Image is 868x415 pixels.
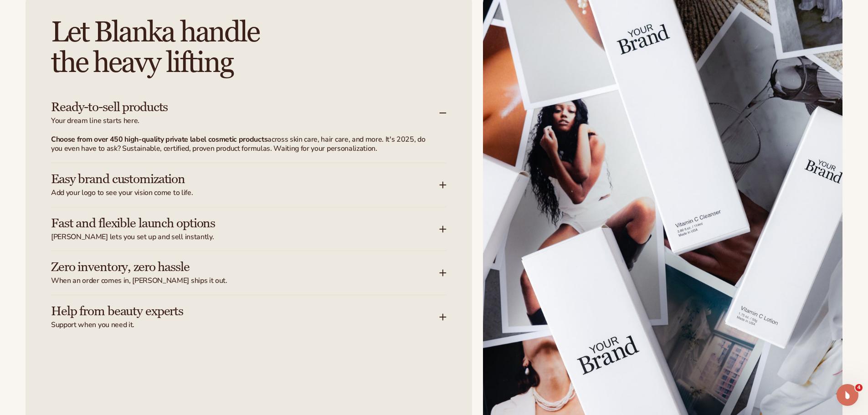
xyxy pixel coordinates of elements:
[837,384,858,406] iframe: Intercom live chat
[51,17,447,78] h2: Let Blanka handle the heavy lifting
[51,216,412,231] h3: Fast and flexible launch options
[51,260,412,274] h3: Zero inventory, zero hassle
[51,232,439,242] span: [PERSON_NAME] lets you set up and sell instantly.
[51,304,412,318] h3: Help from beauty experts
[51,320,439,330] span: Support when you need it.
[855,384,863,391] span: 4
[51,135,436,154] p: across skin care, hair care, and more. It's 2025, do you even have to ask? Sustainable, certified...
[51,172,412,186] h3: Easy brand customization
[51,276,439,286] span: When an order comes in, [PERSON_NAME] ships it out.
[51,116,439,126] span: Your dream line starts here.
[51,134,267,144] strong: Choose from over 450 high-quality private label cosmetic products
[51,100,412,114] h3: Ready-to-sell products
[51,188,439,198] span: Add your logo to see your vision come to life.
